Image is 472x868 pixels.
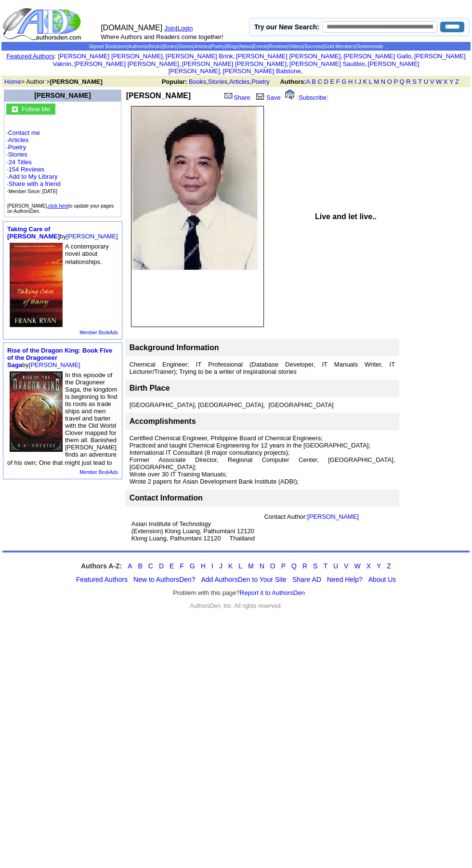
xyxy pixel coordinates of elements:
[146,44,162,49] a: eBooks
[449,78,453,85] a: Y
[130,361,395,375] font: Chemical Engineer; IT Professional (Database Developer, IT Manuals Writer, IT Lecturer/Trainer); ...
[307,513,359,520] a: [PERSON_NAME]
[101,33,223,40] font: Where Authors and Readers come together!
[348,78,353,85] a: H
[128,44,144,49] a: Authors
[219,562,223,570] a: J
[248,562,254,570] a: M
[12,106,18,112] img: gc.jpg
[81,562,122,570] strong: Authors A-Z:
[255,92,265,100] img: library.gif
[270,562,275,570] a: O
[8,129,40,136] a: Contact me
[22,105,50,113] a: Follow Me
[238,562,242,570] a: L
[8,151,27,158] a: Stories
[358,78,361,85] a: J
[208,78,227,85] a: Stories
[2,7,83,41] img: logo_ad.gif
[10,371,63,451] img: 63773.jpg
[280,78,306,85] b: Authors:
[357,44,383,49] a: Testimonials
[9,158,32,166] a: 24 Titles
[138,562,142,570] a: B
[235,54,236,59] font: i
[333,562,338,570] a: U
[7,158,61,195] font: · ·
[254,94,281,101] a: Save
[58,53,162,60] a: [PERSON_NAME] [PERSON_NAME]
[236,53,341,60] a: [PERSON_NAME] [PERSON_NAME]
[7,173,61,195] font: · · ·
[343,53,411,60] a: [PERSON_NAME] Gallo
[131,520,255,542] font: Asian Institute of Technology (Extension) Klong Luang, Pathumtani 12120 Klong Luang, Pathumtani 1...
[342,54,343,59] font: i
[260,562,264,570] a: N
[323,562,328,570] a: T
[302,69,303,74] font: i
[177,25,193,32] a: Login
[399,78,404,85] a: Q
[6,53,54,60] a: Featured Authors
[126,92,191,100] b: [PERSON_NAME]
[130,434,395,485] font: Certified Chemical Engineer, Philippine Board of Chemical Engineers; Practiced and taught Chemica...
[306,78,310,85] a: A
[130,343,219,352] b: Background Information
[336,78,340,85] a: F
[374,78,379,85] a: M
[430,78,434,85] a: V
[34,92,91,99] a: [PERSON_NAME]
[369,78,372,85] a: L
[190,562,195,570] a: G
[424,78,428,85] a: U
[292,576,321,583] a: Share AD
[211,44,225,49] a: Poetry
[7,203,114,214] font: [PERSON_NAME], to update your pages on AuthorsDen.
[368,576,396,583] a: About Us
[387,562,391,570] a: Z
[130,384,170,392] font: Birth Place
[324,44,355,49] a: Gold Members
[101,24,162,32] font: [DOMAIN_NAME]
[79,330,118,335] a: Member BookAds
[189,78,206,85] a: Books
[289,60,365,67] a: [PERSON_NAME] Saulibio
[455,78,459,85] a: Z
[163,44,177,49] a: Books
[367,562,371,570] a: X
[162,78,468,85] font: , , ,
[226,44,238,49] a: Blogs
[363,78,367,85] a: K
[413,54,414,59] font: i
[313,562,317,570] a: S
[7,225,118,240] font: by
[29,361,80,368] a: [PERSON_NAME]
[315,212,377,221] b: Live and let live..
[133,576,195,583] a: New to AuthorsDen?
[229,78,250,85] a: Articles
[393,78,397,85] a: P
[22,105,50,113] font: Follow Me
[304,44,323,49] a: Success
[344,562,348,570] a: V
[48,203,68,209] a: click here
[264,513,359,520] font: Contact Author:
[7,347,112,368] font: by
[201,576,286,583] a: Add AuthorsDen to Your Site
[53,53,466,75] font: , , , , , , , , , ,
[162,78,187,85] b: Popular:
[377,562,381,570] a: Y
[269,44,288,49] a: Reviews
[180,562,184,570] a: F
[201,562,206,570] a: H
[223,94,250,101] a: Share
[4,78,103,85] font: > Author >
[253,44,268,49] a: Events
[89,44,127,49] a: Signed Bookstore
[436,78,442,85] a: W
[178,44,193,49] a: Stories
[50,78,103,85] b: [PERSON_NAME]
[330,78,334,85] a: E
[354,562,360,570] a: W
